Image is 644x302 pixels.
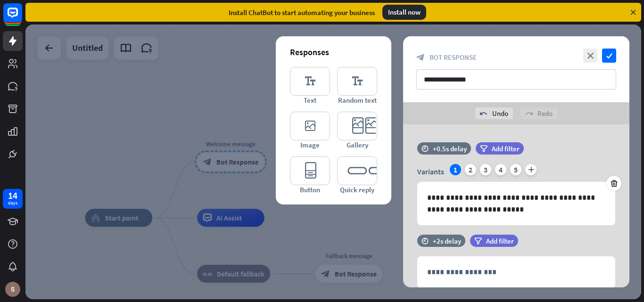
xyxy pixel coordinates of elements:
[525,110,533,117] i: redo
[465,164,476,175] div: 2
[480,145,487,152] i: filter
[433,237,461,245] div: +2s delay
[8,4,36,32] button: Open LiveChat chat widget
[486,237,514,245] span: Add filter
[450,164,461,175] div: 1
[421,145,429,152] i: time
[474,237,482,245] i: filter
[602,49,616,63] i: check
[421,237,429,244] i: time
[416,53,425,62] i: block_bot_response
[480,110,487,117] i: undo
[520,107,557,119] div: Redo
[8,200,17,206] div: days
[229,8,375,17] div: Install ChatBot to start automating your business
[525,164,537,175] i: plus
[583,49,597,63] i: close
[8,191,17,200] div: 14
[417,167,444,176] span: Variants
[3,189,23,209] a: 14 days
[495,164,506,175] div: 4
[480,164,491,175] div: 3
[492,144,520,153] span: Add filter
[510,164,521,175] div: 5
[433,144,467,153] div: +0.5s delay
[382,5,426,20] div: Install now
[429,53,477,62] span: Bot Response
[475,107,513,119] div: Undo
